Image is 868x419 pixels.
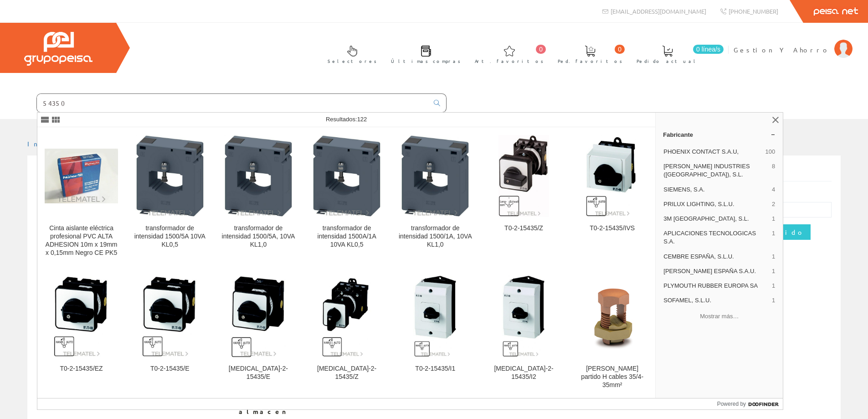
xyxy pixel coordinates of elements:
img: transformador de intensidad 1500/1A, 10VA KL1,0 [401,135,469,217]
div: transformador de intensidad 1500A/1A 10VA KL0,5 [310,224,384,249]
div: [PERSON_NAME] partido H cables 35/4-35mm² [575,365,649,389]
a: T3-2-15435/E [MEDICAL_DATA]-2-15435/E [214,268,302,400]
span: Últimas compras [391,57,461,66]
span: 1 [772,296,775,305]
img: T0-2-15435/IVS [586,135,638,217]
div: T0-2-15435/EZ [45,365,118,373]
a: T3-2-15435/Z [MEDICAL_DATA]-2-15435/Z [303,268,391,400]
span: 1 [772,229,775,246]
img: T3-2-15435/Z [322,275,371,357]
div: T0-2-15435/I1 [399,365,472,373]
a: Perno partido H cables 35/4-35mm² [PERSON_NAME] partido H cables 35/4-35mm² [568,268,656,400]
span: [PERSON_NAME] INDUSTRIES ([GEOGRAPHIC_DATA]), S.L. [663,162,768,179]
span: PHOENIX CONTACT S.A.U, [663,148,761,156]
span: 1 [772,215,775,223]
a: T0-2-15435/E T0-2-15435/E [126,268,214,400]
span: 8 [772,162,775,179]
div: T0-2-15435/E [133,365,206,373]
input: Buscar ... [37,94,428,112]
img: transformador de intensidad 1500/5A 10VA KL0,5 [136,135,204,217]
span: Powered by [717,400,746,408]
span: 0 [615,45,625,54]
span: Art. favoritos [475,57,544,66]
div: [MEDICAL_DATA]-2-15435/E [221,365,295,381]
a: Últimas compras [382,38,465,69]
span: [PERSON_NAME] ESPAÑA S.A.U. [663,267,768,275]
img: T0-2-15435/Z [498,135,550,217]
div: transformador de intensidad 1500/5A, 10VA KL1,0 [221,224,295,249]
span: PLYMOUTH RUBBER EUROPA SA [663,282,768,290]
div: Cinta aislante eléctrica profesional PVC ALTA ADHESION 10m x 19mm x 0,15mm Negro CE PK5 [45,224,118,257]
span: 0 línea/s [693,45,724,54]
span: PRILUX LIGHTING, S.L.U. [663,200,768,208]
button: Mostrar más… [659,309,779,324]
span: Selectores [328,57,377,66]
img: T3-2-15435/I2 [502,275,546,357]
img: transformador de intensidad 1500A/1A 10VA KL0,5 [313,135,381,217]
a: T0-2-15435/I1 T0-2-15435/I1 [391,268,479,400]
span: 100 [765,148,776,156]
span: Ped. favoritos [558,57,622,66]
span: SIEMENS, S.A. [663,186,768,194]
img: T0-2-15435/I1 [413,275,457,357]
a: transformador de intensidad 1500/5A, 10VA KL1,0 transformador de intensidad 1500/5A, 10VA KL1,0 [214,128,302,268]
img: Perno partido H cables 35/4-35mm² [578,282,647,351]
div: [MEDICAL_DATA]-2-15435/I2 [487,365,560,381]
span: APLICACIONES TECNOLOGICAS S.A. [663,229,768,246]
a: Cinta aislante eléctrica profesional PVC ALTA ADHESION 10m x 19mm x 0,15mm Negro CE PK5 Cinta ais... [37,128,125,268]
img: Cinta aislante eléctrica profesional PVC ALTA ADHESION 10m x 19mm x 0,15mm Negro CE PK5 [45,149,118,203]
a: transformador de intensidad 1500/1A, 10VA KL1,0 transformador de intensidad 1500/1A, 10VA KL1,0 [391,128,479,268]
a: T0-2-15435/IVS T0-2-15435/IVS [568,128,656,268]
a: transformador de intensidad 1500A/1A 10VA KL0,5 transformador de intensidad 1500A/1A 10VA KL0,5 [303,128,391,268]
span: [EMAIL_ADDRESS][DOMAIN_NAME] [611,7,706,15]
img: transformador de intensidad 1500/5A, 10VA KL1,0 [224,135,293,217]
span: 2 [772,200,775,208]
span: 3M [GEOGRAPHIC_DATA], S.L. [663,215,768,223]
div: T0-2-15435/IVS [575,224,649,233]
a: T3-2-15435/I2 [MEDICAL_DATA]-2-15435/I2 [480,268,568,400]
span: 4 [772,186,775,194]
span: 1 [772,267,775,275]
span: CEMBRE ESPAÑA, S.L.U. [663,253,768,261]
span: Pedido actual [637,57,699,66]
span: Gestion Y Ahorro [734,45,830,54]
a: T0-2-15435/Z T0-2-15435/Z [480,128,568,268]
img: T0-2-15435/E [142,275,198,357]
a: Powered by [717,398,783,409]
span: 122 [357,116,367,123]
img: T0-2-15435/EZ [53,275,109,357]
span: 1 [772,253,775,261]
a: Fabricante [656,127,783,142]
img: Grupo Peisa [24,32,92,66]
a: transformador de intensidad 1500/5A 10VA KL0,5 transformador de intensidad 1500/5A 10VA KL0,5 [126,128,214,268]
div: [MEDICAL_DATA]-2-15435/Z [310,365,384,381]
span: Resultados: [326,116,367,123]
span: 1 [772,282,775,290]
a: Selectores [318,38,381,69]
a: Gestion Y Ahorro [734,38,853,47]
div: transformador de intensidad 1500/1A, 10VA KL1,0 [399,224,472,249]
span: 0 [536,45,546,54]
a: T0-2-15435/EZ T0-2-15435/EZ [37,268,125,400]
span: SOFAMEL, S.L.U. [663,296,768,305]
img: T3-2-15435/E [231,275,286,357]
span: [PHONE_NUMBER] [729,7,778,15]
div: transformador de intensidad 1500/5A 10VA KL0,5 [133,224,206,249]
a: Inicio [27,140,66,148]
div: T0-2-15435/Z [487,224,560,233]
